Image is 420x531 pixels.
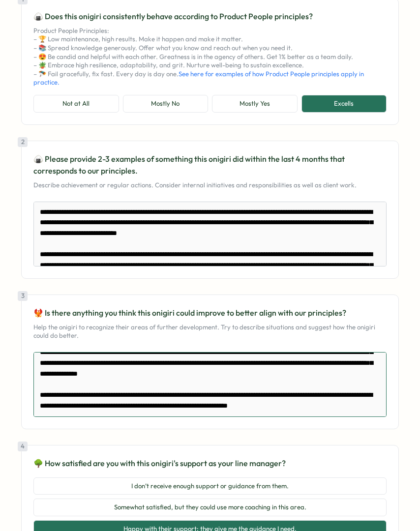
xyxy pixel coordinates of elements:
button: Mostly Yes [212,95,298,113]
p: 🍙 Please provide 2-3 examples of something this onigiri did within the last 4 months that corresp... [33,153,387,177]
p: 🌳 How satisfied are you with this onigiri's support as your line manager? [33,457,387,470]
p: 🍙 Does this onigiri consistently behave according to Product People principles? [33,10,387,23]
a: See here for examples of how Product People principles apply in practice. [33,70,364,87]
button: Not at All [33,95,119,113]
p: Describe achievement or regular actions. Consider internal initiatives and responsibilities as we... [33,181,387,190]
div: 4 [18,442,28,451]
p: Product People Principles: – 🏆 Low maintenance, high results. Make it happen and make it matter. ... [33,27,387,87]
div: 2 [18,137,28,147]
button: Excells [301,95,387,113]
button: I don’t receive enough support or guidance from them. [33,477,387,495]
div: 3 [18,291,28,301]
button: Somewhat satisfied, but they could use more coaching in this area. [33,499,387,516]
p: 🐦‍🔥 Is there anything you think this onigiri could improve to better align with our principles? [33,307,387,319]
p: Help the onigiri to recognize their areas of further development. Try to describe situations and ... [33,323,387,340]
button: Mostly No [123,95,209,113]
